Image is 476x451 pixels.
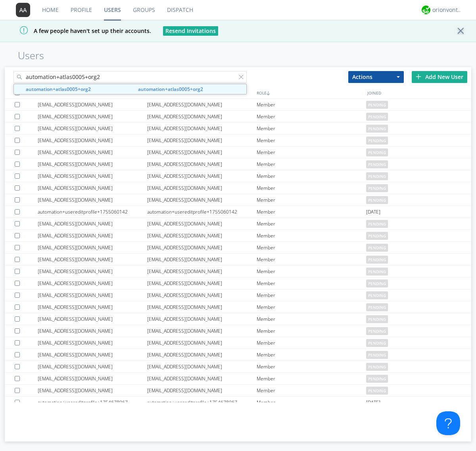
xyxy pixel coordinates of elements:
div: [EMAIL_ADDRESS][DOMAIN_NAME] [147,385,257,396]
span: pending [366,125,388,133]
a: [EMAIL_ADDRESS][DOMAIN_NAME][EMAIL_ADDRESS][DOMAIN_NAME]Memberpending [5,194,471,206]
strong: automation+atlas0005+org2 [138,86,203,93]
span: pending [366,113,388,121]
div: [EMAIL_ADDRESS][DOMAIN_NAME] [147,254,257,265]
button: Actions [348,71,404,83]
div: [EMAIL_ADDRESS][DOMAIN_NAME] [147,242,257,253]
div: orionvontas+atlas+automation+org2 [432,6,462,14]
div: Member [257,278,366,289]
div: Member [257,135,366,146]
div: [EMAIL_ADDRESS][DOMAIN_NAME] [38,266,147,277]
span: pending [366,220,388,228]
div: automation+usereditprofile+1754678967 [147,397,257,408]
a: [EMAIL_ADDRESS][DOMAIN_NAME][EMAIL_ADDRESS][DOMAIN_NAME]Memberpending [5,361,471,373]
div: [EMAIL_ADDRESS][DOMAIN_NAME] [38,278,147,289]
span: pending [366,363,388,371]
div: [EMAIL_ADDRESS][DOMAIN_NAME] [147,182,257,194]
div: [EMAIL_ADDRESS][DOMAIN_NAME] [38,218,147,229]
span: pending [366,172,388,180]
div: Member [257,361,366,372]
a: [EMAIL_ADDRESS][DOMAIN_NAME][EMAIL_ADDRESS][DOMAIN_NAME]Memberpending [5,111,471,123]
div: [EMAIL_ADDRESS][DOMAIN_NAME] [147,158,257,170]
span: pending [366,291,388,299]
span: pending [366,375,388,383]
span: pending [366,148,388,156]
span: [DATE] [366,397,380,409]
div: Member [257,313,366,325]
div: [EMAIL_ADDRESS][DOMAIN_NAME] [147,337,257,349]
div: Member [257,337,366,349]
div: [EMAIL_ADDRESS][DOMAIN_NAME] [147,230,257,241]
div: [EMAIL_ADDRESS][DOMAIN_NAME] [38,337,147,349]
div: [EMAIL_ADDRESS][DOMAIN_NAME] [38,146,147,158]
div: [EMAIL_ADDRESS][DOMAIN_NAME] [38,361,147,372]
div: [EMAIL_ADDRESS][DOMAIN_NAME] [147,373,257,384]
span: pending [366,387,388,395]
div: [EMAIL_ADDRESS][DOMAIN_NAME] [38,135,147,146]
div: [EMAIL_ADDRESS][DOMAIN_NAME] [147,361,257,372]
a: [EMAIL_ADDRESS][DOMAIN_NAME][EMAIL_ADDRESS][DOMAIN_NAME]Memberpending [5,337,471,349]
div: [EMAIL_ADDRESS][DOMAIN_NAME] [38,194,147,206]
div: [EMAIL_ADDRESS][DOMAIN_NAME] [147,146,257,158]
span: pending [366,327,388,335]
span: A few people haven't set up their accounts. [6,27,151,35]
span: pending [366,279,388,287]
div: [EMAIL_ADDRESS][DOMAIN_NAME] [38,325,147,337]
div: [EMAIL_ADDRESS][DOMAIN_NAME] [38,230,147,241]
span: pending [366,196,388,204]
div: [EMAIL_ADDRESS][DOMAIN_NAME] [38,111,147,122]
span: pending [366,339,388,347]
div: [EMAIL_ADDRESS][DOMAIN_NAME] [147,194,257,206]
span: pending [366,351,388,359]
span: pending [366,184,388,192]
div: Member [257,254,366,265]
div: Member [257,182,366,194]
div: [EMAIL_ADDRESS][DOMAIN_NAME] [38,182,147,194]
div: Member [257,146,366,158]
div: Member [257,289,366,301]
a: [EMAIL_ADDRESS][DOMAIN_NAME][EMAIL_ADDRESS][DOMAIN_NAME]Memberpending [5,313,471,325]
a: [EMAIL_ADDRESS][DOMAIN_NAME][EMAIL_ADDRESS][DOMAIN_NAME]Memberpending [5,254,471,266]
a: [EMAIL_ADDRESS][DOMAIN_NAME][EMAIL_ADDRESS][DOMAIN_NAME]Memberpending [5,325,471,337]
div: Member [257,349,366,360]
div: [EMAIL_ADDRESS][DOMAIN_NAME] [147,111,257,122]
div: Member [257,373,366,384]
div: JOINED [365,87,476,98]
div: [EMAIL_ADDRESS][DOMAIN_NAME] [38,170,147,182]
div: Member [257,158,366,170]
div: [EMAIL_ADDRESS][DOMAIN_NAME] [147,99,257,110]
div: Member [257,230,366,241]
div: [EMAIL_ADDRESS][DOMAIN_NAME] [147,218,257,229]
a: [EMAIL_ADDRESS][DOMAIN_NAME][EMAIL_ADDRESS][DOMAIN_NAME]Memberpending [5,218,471,230]
div: Member [257,99,366,110]
div: [EMAIL_ADDRESS][DOMAIN_NAME] [147,301,257,313]
input: Search users [13,71,247,83]
div: [EMAIL_ADDRESS][DOMAIN_NAME] [147,313,257,325]
div: Add New User [412,71,467,83]
a: [EMAIL_ADDRESS][DOMAIN_NAME][EMAIL_ADDRESS][DOMAIN_NAME]Memberpending [5,123,471,135]
img: 373638.png [16,3,30,17]
a: [EMAIL_ADDRESS][DOMAIN_NAME][EMAIL_ADDRESS][DOMAIN_NAME]Memberpending [5,385,471,397]
a: [EMAIL_ADDRESS][DOMAIN_NAME][EMAIL_ADDRESS][DOMAIN_NAME]Memberpending [5,99,471,111]
a: [EMAIL_ADDRESS][DOMAIN_NAME][EMAIL_ADDRESS][DOMAIN_NAME]Memberpending [5,301,471,313]
a: automation+usereditprofile+1754678967automation+usereditprofile+1754678967Member[DATE] [5,397,471,409]
div: [EMAIL_ADDRESS][DOMAIN_NAME] [147,135,257,146]
div: [EMAIL_ADDRESS][DOMAIN_NAME] [147,325,257,337]
strong: automation+atlas0005+org2 [26,86,91,93]
div: automation+usereditprofile+1755060142 [38,206,147,218]
div: Member [257,206,366,218]
span: pending [366,256,388,264]
span: pending [366,160,388,168]
span: [DATE] [366,206,380,218]
button: Resend Invitations [163,26,218,36]
div: Member [257,397,366,408]
div: Member [257,194,366,206]
a: [EMAIL_ADDRESS][DOMAIN_NAME][EMAIL_ADDRESS][DOMAIN_NAME]Memberpending [5,230,471,242]
div: [EMAIL_ADDRESS][DOMAIN_NAME] [147,349,257,360]
div: [EMAIL_ADDRESS][DOMAIN_NAME] [38,373,147,384]
div: [EMAIL_ADDRESS][DOMAIN_NAME] [38,313,147,325]
span: pending [366,137,388,145]
div: Member [257,123,366,134]
a: [EMAIL_ADDRESS][DOMAIN_NAME][EMAIL_ADDRESS][DOMAIN_NAME]Memberpending [5,182,471,194]
div: [EMAIL_ADDRESS][DOMAIN_NAME] [38,123,147,134]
